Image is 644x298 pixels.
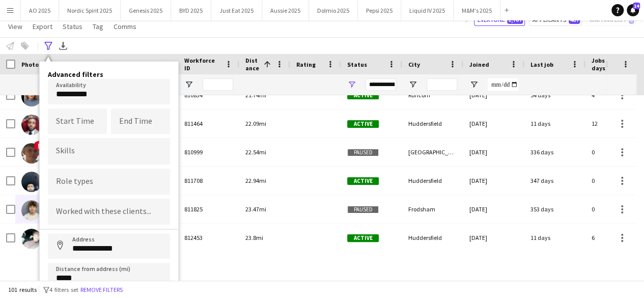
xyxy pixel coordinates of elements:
[469,80,479,89] button: Open Filter Menu
[524,110,585,138] div: 11 days
[59,20,87,33] a: Status
[524,81,585,109] div: 54 days
[4,20,26,33] a: View
[402,224,463,252] div: Huddersfield
[178,195,239,223] div: 811825
[184,80,193,89] button: Open Filter Menu
[245,234,263,241] span: 23.8mi
[245,57,260,72] span: Distance
[633,3,640,9] span: 14
[42,40,54,52] app-action-btn: Advanced filters
[21,229,42,249] img: Devonte Brown
[34,141,44,151] span: !
[402,167,463,195] div: Huddersfield
[33,22,52,31] span: Export
[93,22,103,31] span: Tag
[128,61,158,68] span: Last Name
[402,195,463,223] div: Frodsham
[530,61,553,68] span: Last job
[463,138,524,166] div: [DATE]
[463,224,524,252] div: [DATE]
[245,148,266,156] span: 22.54mi
[347,206,379,213] span: Paused
[347,177,379,185] span: Active
[21,61,39,68] span: Photo
[21,86,42,106] img: Megan Cerys- Holland
[463,195,524,223] div: [DATE]
[245,91,266,99] span: 21.74mi
[401,1,454,20] button: Liquid IV 2025
[59,1,121,20] button: Nordic Spirit 2025
[21,143,42,164] img: Alex Donlan
[347,80,356,89] button: Open Filter Menu
[56,147,162,156] input: Type to search skills...
[178,167,239,195] div: 811708
[171,1,211,20] button: BYD 2025
[178,138,239,166] div: 810999
[469,61,489,68] span: Joined
[402,110,463,138] div: Huddersfield
[627,4,639,16] a: 14
[463,110,524,138] div: [DATE]
[211,1,262,20] button: Just Eat 2025
[347,149,379,156] span: Paused
[114,22,136,31] span: Comms
[245,205,266,213] span: 23.47mi
[57,40,69,52] app-action-btn: Export XLSX
[358,1,401,20] button: Pepsi 2025
[245,177,266,184] span: 22.94mi
[402,81,463,109] div: Runcorn
[109,20,141,33] a: Comms
[524,195,585,223] div: 353 days
[21,1,59,20] button: AO 2025
[48,70,170,79] h4: Advanced filters
[178,81,239,109] div: 810834
[184,57,221,72] span: Workforce ID
[347,61,367,68] span: Status
[262,1,309,20] button: Aussie 2025
[309,1,358,20] button: Dolmio 2025
[592,57,633,72] span: Jobs (last 90 days)
[121,1,171,20] button: Genesis 2025
[463,167,524,195] div: [DATE]
[463,81,524,109] div: [DATE]
[408,80,417,89] button: Open Filter Menu
[408,61,420,68] span: City
[402,138,463,166] div: [GEOGRAPHIC_DATA]
[72,61,103,68] span: First Name
[29,20,57,33] a: Export
[178,110,239,138] div: 811464
[21,200,42,221] img: Ben Riley
[245,120,266,127] span: 22.09mi
[347,234,379,242] span: Active
[21,115,42,135] img: TERRELL BROWN
[347,92,379,99] span: Active
[63,22,82,31] span: Status
[454,1,500,20] button: M&M's 2025
[488,78,518,91] input: Joined Filter Input
[524,138,585,166] div: 336 days
[21,172,42,192] img: Ibraheem Shafiq
[178,224,239,252] div: 812453
[347,120,379,128] span: Active
[56,177,162,186] input: Type to search role types...
[203,78,233,91] input: Workforce ID Filter Input
[524,167,585,195] div: 347 days
[524,224,585,252] div: 11 days
[427,78,457,91] input: City Filter Input
[8,22,22,31] span: View
[89,20,107,33] a: Tag
[56,207,162,216] input: Type to search clients...
[296,61,316,68] span: Rating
